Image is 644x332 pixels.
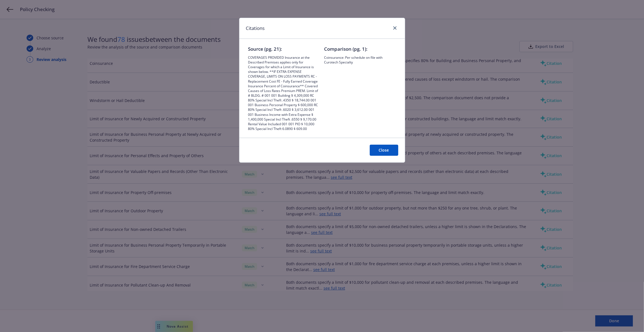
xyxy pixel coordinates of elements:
span: Source (pg. 21): [248,45,320,53]
button: Close [370,145,398,156]
span: COVERAGES PROVIDED Insurance at the Described Premises applies only for Coverages for which a Lim... [248,55,320,131]
span: Coinsurance: Per schedule on file with Curotech Specialty [324,55,396,65]
a: close [392,25,398,31]
h1: Citations [246,25,265,32]
span: Comparison (pg. 1): [324,45,396,53]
